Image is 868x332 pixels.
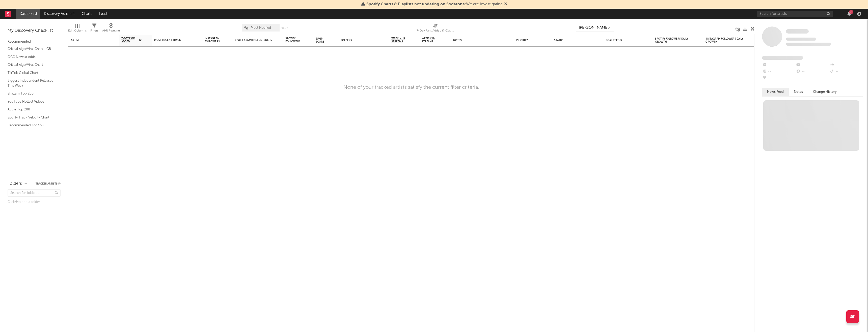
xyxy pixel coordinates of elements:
div: Spotify Monthly Listeners [235,39,273,42]
button: Change History [808,88,842,96]
div: Notes [453,39,504,42]
div: Legal Status [605,39,637,42]
div: 84 [849,10,853,14]
a: Dashboard [16,9,40,19]
span: Weekly UK Streams [422,37,441,43]
div: Recommended [8,39,61,45]
a: Recommended For You [8,123,56,128]
span: 0 fans last week [786,43,831,46]
div: -- [796,62,829,68]
a: Apple Top 200 [8,107,56,112]
span: Some Artist [786,29,809,34]
a: Spotify Track Velocity Chart [8,115,56,120]
div: Click to add a folder. [8,199,61,205]
div: 7-Day Fans Added (7-Day Fans Added) [417,28,454,34]
a: OCC Newest Adds [8,54,56,60]
div: A&R Pipeline [102,21,120,36]
a: Charts [78,9,96,19]
div: -- [762,75,796,81]
span: Fans Added by Platform [762,56,803,60]
a: Discovery Assistant [40,9,78,19]
div: Spotify Followers [285,37,303,43]
div: A&R Pipeline [102,28,120,34]
span: Most Notified [251,26,271,29]
a: Shazam Top 200 [8,91,56,96]
a: TikTok Global Chart [8,70,56,76]
div: -- [829,68,863,75]
button: 84 [847,12,851,16]
div: Instagram Followers Daily Growth [706,37,743,43]
div: -- [796,68,829,75]
a: Leads [96,9,112,19]
span: Dismiss [504,2,507,6]
div: Filters [90,21,98,36]
div: Instagram Followers [205,37,222,43]
div: -- [762,68,796,75]
div: Folders [8,181,22,187]
div: Most Recent Track [154,39,192,42]
a: YouTube Hottest Videos [8,99,56,104]
div: Priority [516,39,536,42]
div: Edit Columns [68,21,87,36]
div: My Discovery Checklist [8,28,61,34]
span: Tracking Since: [DATE] [786,38,816,41]
span: Weekly US Streams [391,37,409,43]
button: News Feed [762,88,789,96]
button: Save [281,27,288,30]
a: Some Artist [786,29,809,34]
span: Spotify Charts & Playlists not updating on Sodatone [366,2,465,6]
input: Search for folders... [8,189,61,197]
input: Search for artists [757,11,833,17]
a: Biggest Independent Releases This Week [8,78,56,88]
div: Filters [90,28,98,34]
a: Critical Algo/Viral Chart - GB [8,46,56,52]
div: 7-Day Fans Added (7-Day Fans Added) [417,21,454,36]
div: Spotify Followers Daily Growth [655,37,693,43]
div: Jump Score [316,37,328,43]
div: -- [829,62,863,68]
div: Status [554,39,587,42]
div: Artist [71,39,109,42]
button: Tracked Artists(5) [36,183,61,185]
div: Edit Columns [68,28,87,34]
span: : We are investigating [366,2,503,6]
div: None of your tracked artists satisfy the current filter criteria. [343,84,479,90]
a: Critical Algo/Viral Chart [8,62,56,68]
div: -- [762,62,796,68]
span: 7-Day Fans Added [121,37,138,43]
button: Notes [789,88,808,96]
div: Folders [341,39,379,42]
input: Search... [576,24,614,32]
